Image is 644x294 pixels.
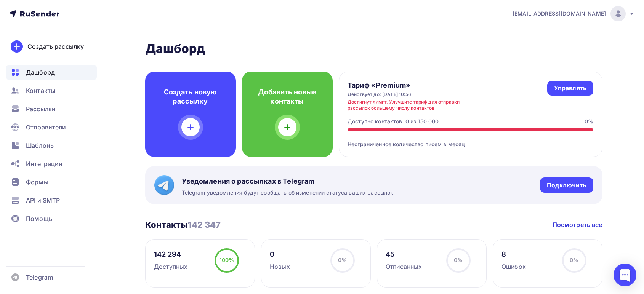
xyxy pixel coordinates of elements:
[585,118,593,125] div: 0%
[6,138,97,153] a: Шаблоны
[26,196,60,205] span: API и SMTP
[26,141,55,150] span: Шаблоны
[182,177,395,186] span: Уведомления о рассылках в Telegram
[348,131,593,148] div: Неограниченное количество писем в месяц
[26,86,55,95] span: Контакты
[386,250,422,259] div: 45
[6,174,97,190] a: Формы
[26,177,48,187] span: Формы
[6,101,97,117] a: Рассылки
[553,220,602,229] a: Посмотреть все
[270,250,290,259] div: 0
[26,214,52,223] span: Помощь
[26,159,62,168] span: Интеграции
[348,81,460,90] h4: Тариф «Premium»
[270,262,290,271] div: Новых
[348,91,460,97] div: Действует до: [DATE] 10:56
[386,262,422,271] div: Отписанных
[254,88,320,106] h4: Добавить новые контакты
[501,262,526,271] div: Ошибок
[182,189,395,197] span: Telegram уведомления будут сообщать об изменении статуса ваших рассылок.
[154,262,187,271] div: Доступных
[219,257,234,263] span: 100%
[157,88,224,106] h4: Создать новую рассылку
[547,181,586,190] div: Подключить
[454,257,463,263] span: 0%
[554,84,586,93] div: Управлять
[6,120,97,135] a: Отправители
[338,257,347,263] span: 0%
[27,42,84,51] div: Создать рассылку
[513,10,606,18] span: [EMAIL_ADDRESS][DOMAIN_NAME]
[26,123,66,132] span: Отправители
[26,104,56,113] span: Рассылки
[513,6,635,21] a: [EMAIL_ADDRESS][DOMAIN_NAME]
[348,99,460,111] div: Достигнут лимит. Улучшите тариф для отправки рассылок большему числу контактов
[26,273,53,282] span: Telegram
[26,68,55,77] span: Дашборд
[6,83,97,98] a: Контакты
[145,219,221,230] h3: Контакты
[145,41,602,56] h2: Дашборд
[501,250,526,259] div: 8
[154,250,187,259] div: 142 294
[348,118,439,125] div: Доступно контактов: 0 из 150 000
[6,65,97,80] a: Дашборд
[188,220,221,230] span: 142 347
[570,257,578,263] span: 0%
